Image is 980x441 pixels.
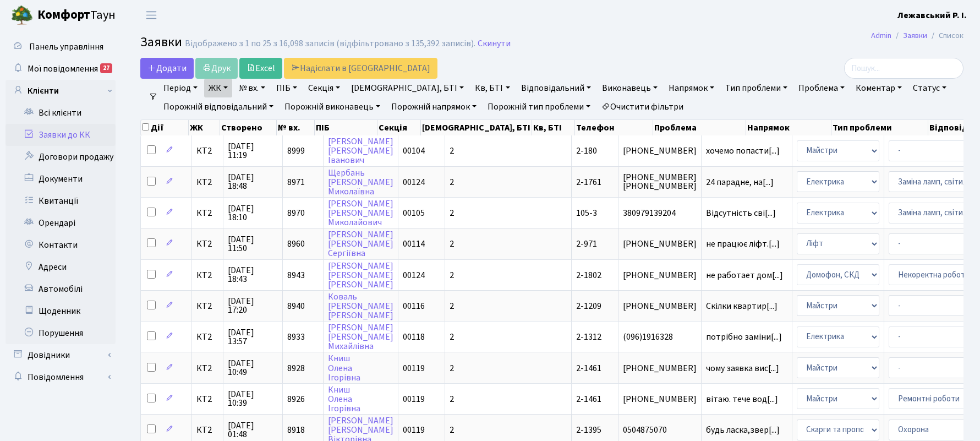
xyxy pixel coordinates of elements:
[421,120,532,135] th: [DEMOGRAPHIC_DATA], БТІ
[328,167,393,198] a: Щербань[PERSON_NAME]Миколаївна
[304,79,344,97] a: Секція
[483,97,595,116] a: Порожній тип проблеми
[287,300,305,312] span: 8940
[706,362,779,374] span: чому заявка вис[...]
[6,300,116,322] a: Щоденник
[403,176,425,188] span: 00124
[450,331,454,343] span: 2
[228,204,278,222] span: [DATE] 18:10
[287,269,305,281] span: 8943
[851,79,906,97] a: Коментар
[623,271,697,280] span: [PHONE_NUMBER]
[706,207,776,219] span: Відсутність сві[...]
[6,190,116,212] a: Квитанції
[196,271,218,280] span: КТ2
[189,120,220,135] th: ЖК
[576,393,601,405] span: 2-1461
[141,120,189,135] th: Дії
[706,269,783,281] span: не работает дом[...]
[328,353,360,384] a: КнишОленаІгорівна
[328,228,393,259] a: [PERSON_NAME][PERSON_NAME]Сергіївна
[517,79,595,97] a: Відповідальний
[287,238,305,250] span: 8960
[831,120,929,135] th: Тип проблеми
[37,6,116,25] span: Таун
[450,362,454,374] span: 2
[328,198,393,228] a: [PERSON_NAME][PERSON_NAME]Миколайович
[140,58,194,79] a: Додати
[228,142,278,160] span: [DATE] 11:19
[387,97,481,116] a: Порожній напрямок
[328,291,393,322] a: Коваль[PERSON_NAME][PERSON_NAME]
[450,393,454,405] span: 2
[228,328,278,346] span: [DATE] 13:57
[576,331,601,343] span: 2-1312
[159,79,202,97] a: Період
[287,393,305,405] span: 8926
[287,176,305,188] span: 8971
[315,120,377,135] th: ПІБ
[228,421,278,439] span: [DATE] 01:48
[450,207,454,219] span: 2
[377,120,421,135] th: Секція
[706,176,774,188] span: 24 парадне, на[...]
[623,302,697,311] span: [PHONE_NUMBER]
[706,424,780,436] span: будь ласка,звер[...]
[576,269,601,281] span: 2-1802
[706,393,778,405] span: вітаю. тече вод[...]
[844,58,963,79] input: Пошук...
[6,278,116,300] a: Автомобілі
[287,424,305,436] span: 8918
[147,62,187,74] span: Додати
[450,269,454,281] span: 2
[196,364,218,373] span: КТ2
[403,269,425,281] span: 00124
[403,238,425,250] span: 00114
[576,176,601,188] span: 2-1761
[204,79,232,97] a: ЖК
[403,362,425,374] span: 00119
[623,364,697,373] span: [PHONE_NUMBER]
[196,239,218,248] span: КТ2
[598,79,662,97] a: Виконавець
[11,4,33,26] img: logo.png
[328,135,393,166] a: [PERSON_NAME][PERSON_NAME]Іванович
[185,39,475,49] div: Відображено з 1 по 25 з 16,098 записів (відфільтровано з 135,392 записів).
[234,79,270,97] a: № вх.
[403,207,425,219] span: 00105
[196,178,218,187] span: КТ2
[6,168,116,190] a: Документи
[450,238,454,250] span: 2
[287,207,305,219] span: 8970
[721,79,792,97] a: Тип проблеми
[6,344,116,366] a: Довідники
[794,79,849,97] a: Проблема
[287,331,305,343] span: 8933
[196,302,218,311] span: КТ2
[576,145,597,157] span: 2-180
[6,80,116,102] a: Клієнти
[6,212,116,234] a: Орендарі
[597,97,688,116] a: Очистити фільтри
[287,362,305,374] span: 8928
[6,58,116,80] a: Мої повідомлення27
[576,238,597,250] span: 2-971
[403,424,425,436] span: 00119
[6,124,116,146] a: Заявки до КК
[908,79,951,97] a: Статус
[532,120,576,135] th: Кв, БТІ
[287,145,305,157] span: 8999
[280,97,385,116] a: Порожній виконавець
[196,426,218,434] span: КТ2
[140,32,182,52] span: Заявки
[403,145,425,157] span: 00104
[159,97,278,116] a: Порожній відповідальний
[450,176,454,188] span: 2
[228,359,278,377] span: [DATE] 10:49
[706,145,780,157] span: хочемо попасти[...]
[623,333,697,341] span: (096)1916328
[100,63,112,73] div: 27
[623,426,697,434] span: 0504875070
[450,424,454,436] span: 2
[903,30,927,41] a: Заявки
